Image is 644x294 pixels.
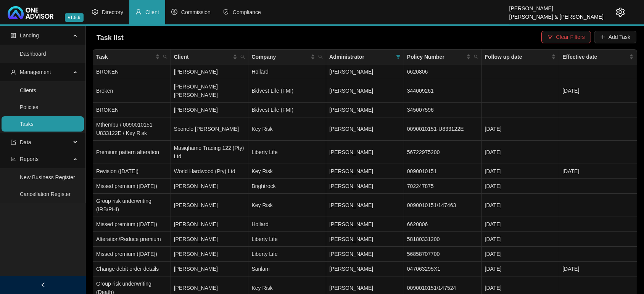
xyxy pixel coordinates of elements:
span: filter [396,55,401,59]
span: [PERSON_NAME] [329,126,373,132]
td: [DATE] [482,262,560,276]
span: v1.9.9 [65,13,84,22]
td: Bidvest Life (FMI) [248,103,326,117]
span: Management [20,69,51,75]
td: BROKEN [93,103,171,117]
td: Sanlam [248,262,326,276]
div: [PERSON_NAME] [509,2,604,10]
td: 344009261 [404,79,482,103]
th: Follow up date [482,50,560,64]
span: Follow up date [485,53,550,61]
td: Broken [93,79,171,103]
span: [PERSON_NAME] [329,183,373,189]
span: Add Task [609,33,630,41]
td: [DATE] [559,164,637,179]
td: 58180331200 [404,232,482,247]
td: [PERSON_NAME] [PERSON_NAME] [171,79,249,103]
td: Bidvest Life (FMI) [248,79,326,103]
span: setting [92,9,98,15]
td: Missed premium ([DATE]) [93,247,171,262]
span: plus [600,34,605,40]
a: Cancellation Register [20,191,71,197]
td: Change debit order details [93,262,171,276]
td: [DATE] [559,79,637,103]
span: [PERSON_NAME] [329,149,373,155]
span: setting [616,8,625,17]
td: World Hardwood (Pty) Ltd [171,164,249,179]
span: Client [174,53,232,61]
th: Company [248,50,326,64]
th: Effective date [559,50,637,64]
a: New Business Register [20,174,75,180]
td: [DATE] [482,179,560,194]
img: 2df55531c6924b55f21c4cf5d4484680-logo-light.svg [8,6,53,19]
td: [DATE] [482,232,560,247]
span: [PERSON_NAME] [329,251,373,257]
td: 702247875 [404,179,482,194]
span: [PERSON_NAME] [329,69,373,75]
td: [PERSON_NAME] [171,247,249,262]
td: [PERSON_NAME] [171,64,249,79]
td: 56722975200 [404,141,482,164]
span: filter [547,34,553,40]
td: Key Risk [248,194,326,217]
td: 6620806 [404,64,482,79]
td: Key Risk [248,117,326,141]
td: 6620806 [404,217,482,232]
td: 56858707700 [404,247,482,262]
td: 0090010151/147463 [404,194,482,217]
td: [PERSON_NAME] [171,232,249,247]
span: Effective date [562,53,628,61]
td: [DATE] [482,217,560,232]
span: [PERSON_NAME] [329,266,373,272]
span: filter [394,51,402,63]
span: search [239,51,246,63]
td: [PERSON_NAME] [171,103,249,117]
a: Dashboard [20,51,46,57]
span: Company [251,53,309,61]
span: [PERSON_NAME] [329,202,373,208]
td: 0090010151 [404,164,482,179]
td: [PERSON_NAME] [171,194,249,217]
td: [DATE] [559,262,637,276]
td: Liberty Life [248,141,326,164]
td: [DATE] [482,247,560,262]
td: Premium pattern alteration [93,141,171,164]
td: Revision ([DATE]) [93,164,171,179]
td: [DATE] [482,117,560,141]
span: [PERSON_NAME] [329,285,373,291]
span: Task list [97,34,124,42]
span: [PERSON_NAME] [329,236,373,242]
span: user [135,9,142,15]
a: Clients [20,87,36,93]
span: profile [11,33,16,38]
span: Task [96,53,154,61]
td: [PERSON_NAME] [171,217,249,232]
span: left [40,282,46,288]
td: Missed premium ([DATE]) [93,179,171,194]
th: Client [171,50,249,64]
span: search [318,55,323,59]
td: Mthembu / 0090010151-U833122E / Key Risk [93,117,171,141]
span: search [163,55,167,59]
span: Administrator [329,53,393,61]
span: [PERSON_NAME] [329,168,373,174]
span: Data [20,139,31,145]
span: Policy Number [407,53,465,61]
td: Alteration/Reduce premium [93,232,171,247]
td: Masiqhame Trading 122 (Pty) Ltd [171,141,249,164]
span: import [11,140,16,145]
span: user [11,69,16,75]
td: Hollard [248,217,326,232]
td: [PERSON_NAME] [171,262,249,276]
span: Landing [20,32,39,39]
td: Hollard [248,64,326,79]
td: [DATE] [482,164,560,179]
span: dollar [171,9,177,15]
td: Sbonelo [PERSON_NAME] [171,117,249,141]
td: BROKEN [93,64,171,79]
a: Tasks [20,121,34,127]
td: Missed premium ([DATE]) [93,217,171,232]
td: 047063295X1 [404,262,482,276]
span: [PERSON_NAME] [329,107,373,113]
